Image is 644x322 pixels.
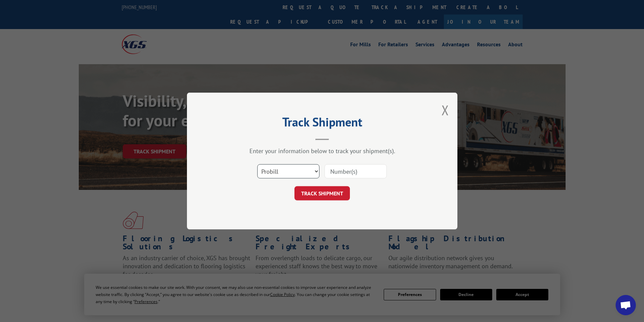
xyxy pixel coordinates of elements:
button: TRACK SHIPMENT [294,186,350,200]
div: Enter your information below to track your shipment(s). [221,147,424,155]
div: Open chat [616,295,636,315]
button: Close modal [442,101,449,119]
input: Number(s) [325,164,387,178]
h2: Track Shipment [221,117,424,130]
